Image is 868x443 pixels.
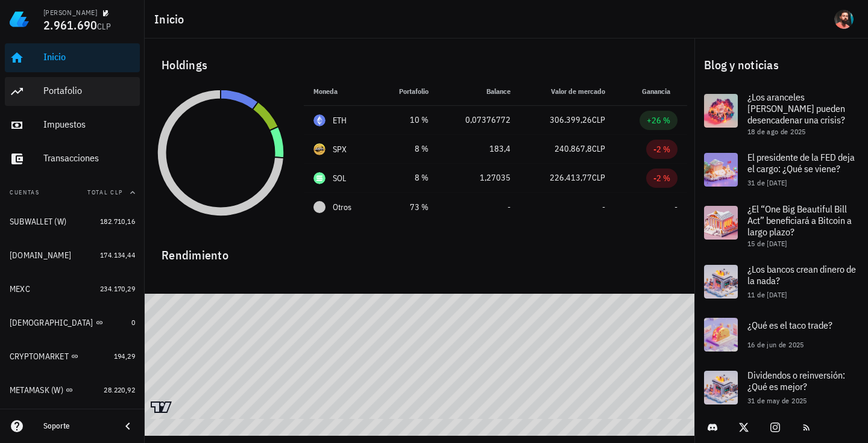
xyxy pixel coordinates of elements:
[313,114,325,126] div: ETH-icon
[675,202,678,212] span: -
[747,151,855,175] span: El presidente de la FED deja el cargo: ¿Qué se viene?
[602,202,605,212] span: -
[154,10,189,29] h1: Inicio
[5,376,140,404] a: METAMASK (W) 28.220,92
[694,196,868,255] a: ¿El “One Big Beautiful Bill Act” beneficiará a Bitcoin a largo plazo? 15 de [DATE]
[747,340,804,349] span: 16 de jun de 2025
[386,143,429,155] div: 8 %
[87,188,123,196] span: Total CLP
[694,143,868,196] a: El presidente de la FED deja el cargo: ¿Qué se viene? 31 de [DATE]
[131,318,135,327] span: 0
[555,143,592,154] span: 240.867,8
[5,111,140,140] a: Impuestos
[376,77,438,106] th: Portafolio
[747,178,787,187] span: 31 de [DATE]
[10,318,93,328] div: [DEMOGRAPHIC_DATA]
[43,152,135,164] div: Transacciones
[333,114,347,126] div: ETH
[550,114,592,125] span: 306.399,26
[5,342,140,371] a: CRYPTOMARKET 194,29
[114,352,135,361] span: 194,29
[5,43,140,72] a: Inicio
[747,369,845,392] span: Dividendos o reinversión: ¿Qué es mejor?
[747,290,787,299] span: 11 de [DATE]
[152,236,687,265] div: Rendimiento
[448,172,511,184] div: 1,27035
[448,114,511,126] div: 0,07376772
[747,91,845,126] span: ¿Los aranceles [PERSON_NAME] pueden desencadenar una crisis?
[43,51,135,63] div: Inicio
[386,201,429,214] div: 73 %
[100,217,135,226] span: 182.710,16
[10,217,66,227] div: SUBWALLET (W)
[10,250,71,261] div: [DOMAIN_NAME]
[5,274,140,303] a: MEXC 234.170,29
[333,172,347,184] div: SOL
[592,114,605,125] span: CLP
[104,385,135,394] span: 28.220,92
[747,203,852,238] span: ¿El “One Big Beautiful Bill Act” beneficiará a Bitcoin a largo plazo?
[10,352,69,362] div: CRYPTOMARKET
[333,201,351,214] span: Otros
[647,114,670,126] div: +26 %
[592,143,605,154] span: CLP
[304,77,376,106] th: Moneda
[43,8,97,17] div: [PERSON_NAME]
[5,178,140,207] button: CuentasTotal CLP
[592,172,605,183] span: CLP
[10,385,63,395] div: METAMASK (W)
[5,308,140,337] a: [DEMOGRAPHIC_DATA] 0
[694,46,868,84] div: Blog y noticias
[152,46,687,84] div: Holdings
[43,17,97,33] span: 2.961.690
[100,250,135,259] span: 174.134,44
[5,77,140,106] a: Portafolio
[747,239,787,248] span: 15 de [DATE]
[550,172,592,183] span: 226.413,77
[694,84,868,143] a: ¿Los aranceles [PERSON_NAME] pueden desencadenar una crisis? 18 de ago de 2025
[438,77,520,106] th: Balance
[313,143,325,155] div: SPX-icon
[694,308,868,361] a: ¿Qué es el taco trade? 16 de jun de 2025
[151,401,172,413] a: Charting by TradingView
[694,255,868,308] a: ¿Los bancos crean dinero de la nada? 11 de [DATE]
[5,207,140,236] a: SUBWALLET (W) 182.710,16
[10,10,29,29] img: LedgiFi
[43,119,135,130] div: Impuestos
[313,172,325,184] div: SOL-icon
[747,127,806,136] span: 18 de ago de 2025
[747,263,856,287] span: ¿Los bancos crean dinero de la nada?
[653,143,670,155] div: -2 %
[520,77,615,106] th: Valor de mercado
[97,21,111,32] span: CLP
[5,144,140,173] a: Transacciones
[448,143,511,155] div: 183,4
[694,361,868,414] a: Dividendos o reinversión: ¿Qué es mejor? 31 de may de 2025
[747,319,832,331] span: ¿Qué es el taco trade?
[386,114,429,126] div: 10 %
[43,421,111,431] div: Soporte
[653,172,670,184] div: -2 %
[747,396,807,405] span: 31 de may de 2025
[642,87,678,96] span: Ganancia
[333,143,347,155] div: SPX
[5,241,140,270] a: [DOMAIN_NAME] 174.134,44
[100,284,135,293] span: 234.170,29
[43,85,135,96] div: Portafolio
[834,10,854,29] div: avatar
[508,202,511,212] span: -
[10,284,30,294] div: MEXC
[386,172,429,184] div: 8 %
